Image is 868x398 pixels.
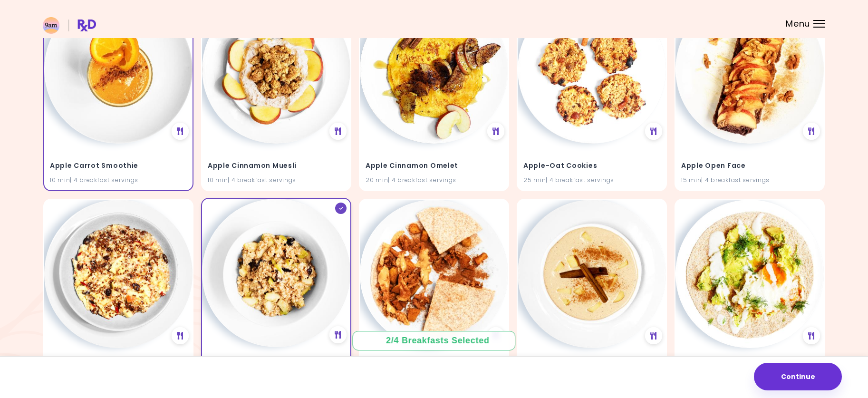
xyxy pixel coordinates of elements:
div: See Meal Plan [329,326,347,343]
div: See Meal Plan [172,327,189,344]
h4: Apple Carrot Smoothie [50,158,187,174]
div: See Meal Plan [645,327,662,344]
div: 10 min | 4 breakfast servings [50,175,187,184]
button: Continue [754,363,842,390]
div: See Meal Plan [803,123,820,140]
div: See Meal Plan [172,123,189,140]
h4: Apple-Oat Cookies [523,158,660,174]
div: 2 / 4 Breakfasts Selected [386,335,482,347]
span: Menu [786,19,810,28]
div: See Meal Plan [487,327,504,344]
div: See Meal Plan [487,123,504,140]
div: See Meal Plan [803,327,820,344]
div: 10 min | 4 breakfast servings [208,175,345,184]
div: 20 min | 4 breakfast servings [366,175,502,184]
div: See Meal Plan [329,123,347,140]
div: See Meal Plan [645,123,662,140]
div: 15 min | 4 breakfast servings [681,175,818,184]
h4: Apple Cinnamon Muesli [208,158,345,174]
img: RxDiet [43,17,96,34]
div: 25 min | 4 breakfast servings [523,175,660,184]
h4: Apple Open Face [681,158,818,174]
h4: Apple Cinnamon Omelet [366,158,502,174]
